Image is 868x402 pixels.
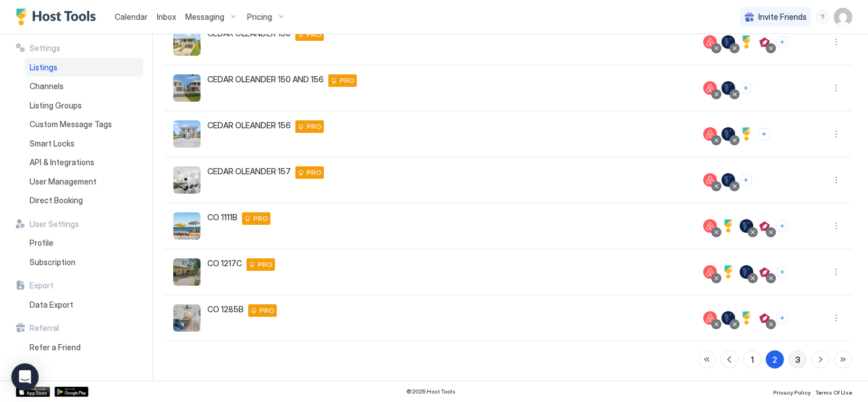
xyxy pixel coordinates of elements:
span: PRO [260,305,274,316]
span: © 2025 Host Tools [406,388,456,395]
button: Connect channels [740,82,752,94]
a: Listing Groups [25,96,143,115]
div: 2 [773,354,777,366]
span: Subscription [30,257,76,267]
button: More options [829,173,843,187]
button: More options [829,81,843,95]
span: Custom Message Tags [30,119,112,129]
div: listing image [173,166,201,194]
span: CO 1111B [207,212,237,223]
div: menu [829,173,843,187]
div: menu [829,219,843,233]
a: Direct Booking [25,191,143,210]
span: CEDAR OLEANDER 156 [207,120,291,131]
button: 1 [743,350,761,368]
span: PRO [307,30,322,40]
a: Subscription [25,253,143,272]
span: API & Integrations [30,157,94,167]
a: Listings [25,58,143,77]
span: PRO [307,167,322,178]
span: Terms Of Use [815,389,852,396]
span: PRO [253,213,268,224]
a: Profile [25,233,143,253]
span: User Management [30,177,97,187]
div: menu [829,81,843,95]
button: More options [829,219,843,233]
div: listing image [173,74,201,102]
span: Export [30,280,53,291]
a: Data Export [25,295,143,315]
a: API & Integrations [25,153,143,172]
span: Profile [30,238,53,248]
span: PRO [258,259,273,270]
span: Listings [30,62,57,73]
button: Connect channels [776,220,788,232]
div: listing image [173,258,201,286]
span: PRO [307,122,322,132]
div: menu [816,10,829,24]
button: More options [829,127,843,141]
div: listing image [173,212,201,240]
div: listing image [173,120,201,148]
button: Connect channels [758,128,770,140]
span: Channels [30,81,64,91]
button: Connect channels [776,312,788,324]
span: Privacy Policy [773,389,811,396]
a: Custom Message Tags [25,115,143,134]
button: Connect channels [776,266,788,278]
a: Channels [25,77,143,96]
a: Google Play Store [55,387,89,397]
button: Connect channels [776,36,788,48]
button: More options [829,35,843,49]
a: Calendar [115,11,148,23]
div: 1 [751,354,754,366]
div: listing image [173,304,201,332]
span: CO 1285B [207,304,244,315]
div: listing image [173,28,201,56]
a: Refer a Friend [25,338,143,357]
span: CEDAR OLEANDER 157 [207,166,291,177]
div: menu [829,127,843,141]
button: 3 [788,350,807,368]
a: Inbox [157,11,176,23]
span: Pricing [247,12,272,22]
button: More options [829,311,843,325]
div: 3 [795,354,800,366]
button: More options [829,265,843,279]
span: Referral [30,323,59,333]
span: CEDAR OLEANDER 150 AND 156 [207,74,324,85]
a: App Store [16,387,50,397]
div: menu [829,265,843,279]
span: User Settings [30,219,79,229]
span: Inbox [157,12,176,22]
div: Open Intercom Messenger [11,363,39,391]
button: 2 [766,350,784,368]
div: menu [829,311,843,325]
a: Privacy Policy [773,386,811,397]
span: Invite Friends [758,12,807,22]
span: Calendar [115,12,148,22]
span: Direct Booking [30,195,83,206]
span: Settings [30,43,60,53]
span: CO 1217C [207,258,242,269]
div: User profile [834,8,852,26]
button: Connect channels [740,174,752,186]
a: User Management [25,172,143,191]
a: Terms Of Use [815,386,852,397]
a: Host Tools Logo [16,9,101,26]
div: menu [829,35,843,49]
span: Messaging [185,12,224,22]
a: Smart Locks [25,134,143,153]
span: Refer a Friend [30,342,81,353]
span: Smart Locks [30,139,74,149]
span: Listing Groups [30,101,82,111]
span: Data Export [30,300,73,310]
span: PRO [340,76,354,86]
